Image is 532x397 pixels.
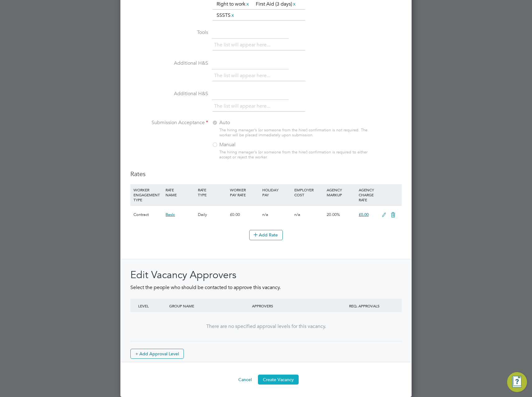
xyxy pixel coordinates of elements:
label: Submission Acceptance [130,119,208,126]
div: WORKER ENGAGEMENT TYPE [132,184,164,205]
div: RATE TYPE [196,184,228,200]
div: LEVEL [137,299,168,313]
label: Auto [212,119,290,126]
div: The hiring manager's (or someone from the hirer) confirmation is required to either accept or rej... [219,150,371,160]
li: The list will appear here... [214,41,273,49]
label: Additional H&S [130,91,208,97]
li: SSSTS [214,11,237,20]
label: Additional H&S [130,60,208,67]
div: HOLIDAY PAY [261,184,293,200]
li: The list will appear here... [214,102,273,110]
div: REQ. APPROVALS [333,299,395,313]
div: Contract [132,206,164,224]
a: x [231,11,235,19]
button: Engage Resource Center [507,372,527,392]
span: £0.00 [359,212,369,217]
div: There are no specified approval levels for this vacancy. [137,323,395,330]
span: 20.00% [327,212,340,217]
label: Manual [212,142,290,148]
div: EMPLOYER COST [293,184,325,200]
span: Basic [166,212,175,217]
button: Add Rate [249,230,283,240]
button: Cancel [233,375,257,385]
div: AGENCY MARKUP [325,184,357,200]
div: GROUP NAME [168,299,250,313]
span: Select the people who should be contacted to approve this vacancy. [130,284,281,291]
div: APPROVERS [250,299,333,313]
h2: Edit Vacancy Approvers [130,269,402,282]
span: n/a [294,212,300,217]
button: Create Vacancy [258,375,299,385]
span: n/a [262,212,268,217]
h3: Rates [130,170,402,178]
div: WORKER PAY RATE [228,184,260,200]
li: The list will appear here... [214,72,273,80]
div: The hiring manager's (or someone from the hirer) confirmation is not required. The worker will be... [219,128,371,138]
div: RATE NAME [164,184,196,200]
label: Tools [130,29,208,36]
button: + Add Approval Level [130,349,184,359]
div: AGENCY CHARGE RATE [357,184,379,205]
div: £0.00 [228,206,260,224]
div: Daily [196,206,228,224]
